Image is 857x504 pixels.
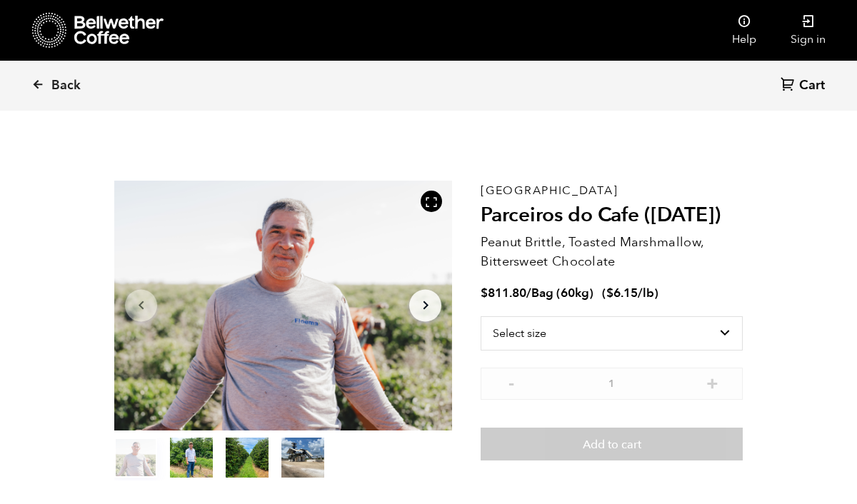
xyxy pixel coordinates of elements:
[481,285,488,301] span: $
[481,428,743,460] button: Add to cart
[606,285,638,301] bdi: 6.15
[481,233,743,271] p: Peanut Brittle, Toasted Marshmallow, Bittersweet Chocolate
[481,203,743,228] h2: Parceiros do Cafe ([DATE])
[638,285,654,301] span: /lb
[531,285,593,301] span: Bag (60kg)
[799,77,825,94] span: Cart
[51,77,81,94] span: Back
[606,285,613,301] span: $
[502,375,520,389] button: -
[703,375,721,389] button: +
[481,285,526,301] bdi: 811.80
[526,285,531,301] span: /
[781,76,828,96] a: Cart
[602,285,658,301] span: ( )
